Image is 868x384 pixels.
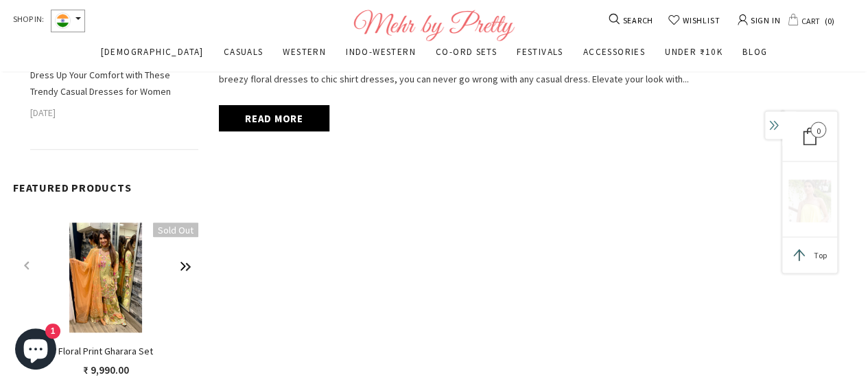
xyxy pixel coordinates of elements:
[810,122,826,137] span: 0
[788,179,831,222] img: 8_x300.png
[742,45,768,71] a: BLOG
[583,45,645,71] a: ACCESSORIES
[346,46,416,58] span: INDO-WESTERN
[13,181,132,194] span: Featured Products
[224,45,263,71] a: CASUALS
[583,46,645,58] span: ACCESSORIES
[346,45,416,71] a: INDO-WESTERN
[517,46,563,58] span: FESTIVALS
[224,46,263,58] span: CASUALS
[801,127,819,145] div: 0
[283,45,326,71] a: WESTERN
[13,10,44,32] span: SHOP IN:
[436,45,497,71] a: CO-ORD SETS
[742,46,768,58] span: BLOG
[748,11,780,28] span: SIGN IN
[283,46,326,58] span: WESTERN
[788,12,837,29] a: CART 0
[668,13,720,28] a: WISHLIST
[610,13,653,28] a: SEARCH
[13,343,198,359] a: Floral Print Gharara Set
[665,45,723,71] a: UNDER ₹10K
[11,328,60,373] inbox-online-store-chat: Shopify online store chat
[621,13,653,28] span: SEARCH
[82,363,128,376] span: ₹ 9,990.00
[30,104,198,122] em: [DATE]
[814,250,827,260] span: Top
[799,12,821,29] span: CART
[101,46,204,58] span: [DEMOGRAPHIC_DATA]
[436,46,497,58] span: CO-ORD SETS
[353,10,515,41] img: Logo Footer
[101,45,204,71] a: [DEMOGRAPHIC_DATA]
[219,105,329,131] a: Read more
[30,67,198,100] a: Dress Up Your Comfort with These Trendy Casual Dresses for Women
[680,13,720,28] span: WISHLIST
[58,345,153,357] span: Floral Print Gharara Set
[738,9,780,30] a: SIGN IN
[821,12,837,29] span: 0
[517,45,563,71] a: FESTIVALS
[665,46,723,58] span: UNDER ₹10K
